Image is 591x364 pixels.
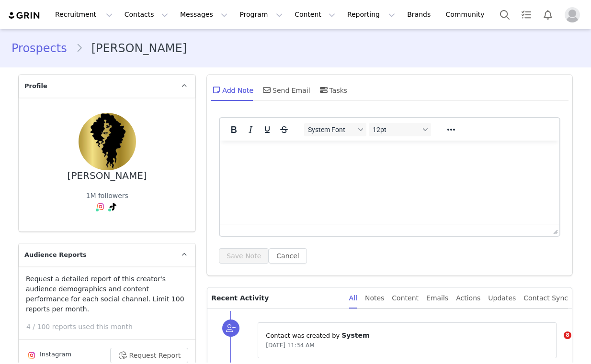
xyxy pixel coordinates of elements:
[234,4,288,25] button: Program
[401,4,439,25] a: Brands
[119,4,174,25] button: Contacts
[341,4,401,25] button: Reporting
[373,126,420,133] span: 12pt
[8,11,41,20] img: grin logo
[443,123,459,136] button: Reveal or hide additional toolbar items
[440,4,495,25] a: Community
[289,4,341,25] button: Content
[516,4,537,25] a: Tasks
[211,287,341,309] p: Recent Activity
[494,4,515,25] button: Search
[26,322,195,332] p: 4 / 100 reports used this month
[341,331,369,339] span: System
[564,331,571,339] span: 8
[28,352,35,359] img: instagram.svg
[226,123,242,136] button: Bold
[426,287,448,309] div: Emails
[11,40,76,57] a: Prospects
[456,287,480,309] div: Actions
[544,331,567,354] iframe: Intercom live chat
[49,4,118,25] button: Recruitment
[537,4,558,25] button: Notifications
[349,287,357,309] div: All
[276,123,292,136] button: Strikethrough
[110,348,189,363] button: Request Report
[392,287,419,309] div: Content
[488,287,516,309] div: Updates
[26,350,71,361] div: Instagram
[318,78,348,101] div: Tasks
[269,248,307,264] button: Cancel
[79,113,136,170] img: 78eaa41e-d596-474c-ab46-273d7967bbff.jpg
[219,248,269,264] button: Save Note
[242,123,259,136] button: Italic
[266,342,314,349] span: [DATE] 11:34 AM
[26,274,188,314] p: Request a detailed report of this creator's audience demographics and content performance for eac...
[174,4,233,25] button: Messages
[24,250,87,260] span: Audience Reports
[565,7,580,22] img: placeholder-profile.jpg
[220,141,559,224] iframe: Rich Text Area
[266,331,548,341] p: Contact was created by ⁨ ⁩
[369,123,431,136] button: Font sizes
[559,7,590,22] button: Profile
[304,123,366,136] button: Fonts
[259,123,275,136] button: Underline
[523,287,568,309] div: Contact Sync
[365,287,384,309] div: Notes
[261,78,310,101] div: Send Email
[68,170,147,181] div: [PERSON_NAME]
[549,224,559,236] div: Press the Up and Down arrow keys to resize the editor.
[308,126,355,133] span: System Font
[24,81,47,91] span: Profile
[211,78,253,101] div: Add Note
[97,203,104,210] img: instagram.svg
[86,191,128,201] div: 1M followers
